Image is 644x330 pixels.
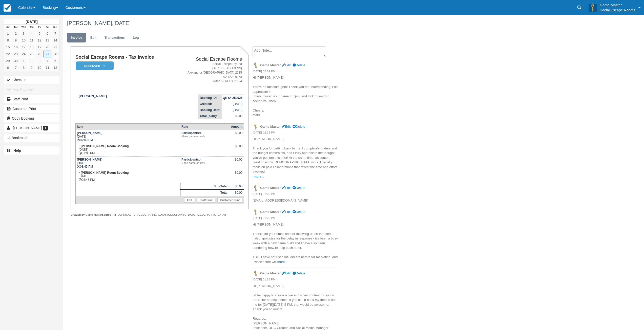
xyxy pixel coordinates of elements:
[282,271,290,275] a: Edit
[28,25,35,30] th: Thu
[254,174,264,178] a: more...
[20,51,28,57] a: 24
[253,222,338,265] p: Hi [PERSON_NAME], Thanks for your email and for following up on the offer. I also apologise for t...
[230,183,244,190] td: $0.00
[12,30,20,37] a: 2
[4,85,59,94] button: Add Payment
[75,61,112,71] a: Reserved
[231,144,242,152] div: $0.00
[4,146,59,155] a: Help
[44,44,51,51] a: 20
[253,277,338,283] em: [DATE] 01:18 PM
[4,44,12,51] a: 15
[75,124,180,130] th: Item
[293,125,305,128] a: Delete
[36,30,44,37] a: 5
[51,57,59,64] a: 5
[293,271,305,275] a: Delete
[180,190,230,196] th: Total:
[87,33,100,43] a: Edit
[51,37,59,44] a: 14
[28,30,35,37] a: 4
[180,124,230,130] th: Rate
[282,186,290,190] a: Edit
[230,124,244,130] th: Amount
[67,20,543,26] h1: [PERSON_NAME],
[71,213,248,217] div: Game Master [TECHNICAL_ID] ([GEOGRAPHIC_DATA], [GEOGRAPHIC_DATA], [GEOGRAPHIC_DATA])
[28,37,35,44] a: 11
[180,183,230,190] th: Sub-Total:
[4,37,12,44] a: 8
[44,64,51,71] a: 11
[217,197,242,203] a: Customer Print
[600,3,635,8] p: Game Master
[51,64,59,71] a: 12
[253,130,338,136] em: [DATE] 02:23 PM
[282,63,290,67] a: Edit
[174,57,242,62] h2: Social Escape Rooms
[51,44,59,51] a: 21
[51,51,59,57] a: 28
[101,33,129,43] a: Transactions
[253,75,338,118] p: Hi [PERSON_NAME], You're an absolute gem! Thank you for understanding, I do appreciate it. I have...
[75,130,180,143] td: [DATE] 07:00 PM
[44,30,51,37] a: 6
[75,157,180,170] td: [DATE] 08:45 PM
[260,186,281,190] strong: Game Master
[4,95,59,103] a: Staff Print
[20,64,28,71] a: 8
[12,44,20,51] a: 16
[589,4,597,12] img: A3
[293,63,305,67] a: Delete
[230,190,244,196] td: $0.00
[36,37,44,44] a: 12
[260,125,281,128] strong: Game Master
[77,131,102,135] strong: [PERSON_NAME]
[51,30,59,37] a: 7
[12,37,20,44] a: 9
[4,64,12,71] a: 6
[36,57,44,64] a: 3
[20,44,28,51] a: 17
[282,125,290,128] a: Edit
[184,197,195,203] a: Edit
[44,51,51,57] a: 27
[222,113,244,119] td: $0.00
[223,96,243,100] strong: QKYA-250925
[12,57,20,64] a: 30
[20,57,28,64] a: 1
[198,113,222,119] th: Total (AUD):
[4,25,12,30] th: Mon
[43,126,48,130] span: 1
[20,25,28,30] th: Wed
[180,157,230,170] td: 4
[36,44,44,51] a: 19
[231,131,242,139] div: $0.00
[44,25,51,30] th: Sat
[75,143,180,157] td: [DATE] 07:00 PM
[174,62,242,84] address: Social Escape Pty Ltd [STREET_ADDRESS] Alexandria [GEOGRAPHIC_DATA] 2015 02 7228 9363 ABN: 69 611...
[260,210,281,214] strong: Game Master
[198,95,222,101] th: Booking ID:
[181,161,228,164] em: (Free game on us!)
[20,37,28,44] a: 10
[77,158,102,161] strong: [PERSON_NAME]
[181,158,200,161] strong: Participants
[253,216,338,222] em: [DATE] 01:25 PM
[4,114,59,122] button: Copy Booking
[12,64,20,71] a: 7
[260,271,281,275] strong: Game Master
[44,37,51,44] a: 13
[4,105,59,113] a: Customer Print
[198,107,222,113] th: Booking Date:
[75,55,172,60] h1: Social Escape Rooms - Tax Invoice
[253,192,338,197] em: [DATE] 01:25 PM
[28,64,35,71] a: 9
[51,25,59,30] th: Sun
[36,25,44,30] th: Fri
[222,101,244,107] td: [DATE]
[81,144,129,148] strong: [PERSON_NAME] Room Booking
[253,69,338,75] em: [DATE] 02:24 PM
[71,213,86,216] strong: Created by:
[4,134,59,142] button: Bookmark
